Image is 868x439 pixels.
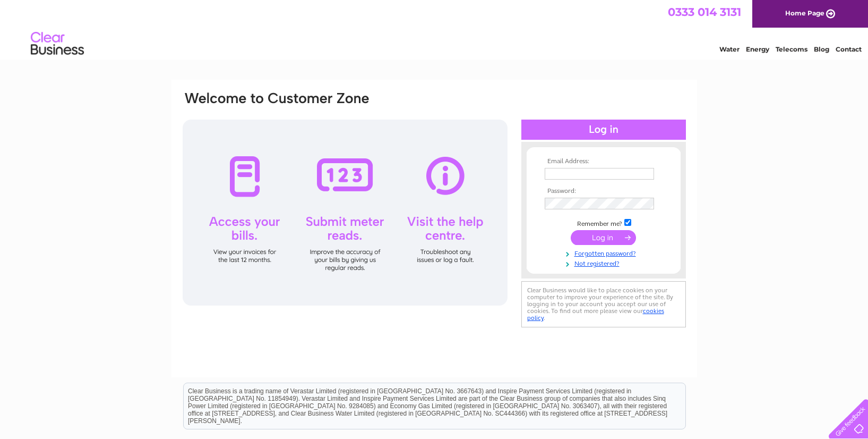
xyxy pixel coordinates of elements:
[542,158,665,165] th: Email Address:
[521,281,686,327] div: Clear Business would like to place cookies on your computer to improve your experience of the sit...
[542,217,665,228] td: Remember me?
[814,45,829,53] a: Blog
[776,45,807,53] a: Telecoms
[746,45,769,53] a: Energy
[668,5,741,19] a: 0333 014 3131
[571,230,636,245] input: Submit
[30,28,84,60] img: logo.png
[545,248,665,258] a: Forgotten password?
[719,45,740,53] a: Water
[527,307,664,322] a: cookies policy
[184,6,685,52] div: Clear Business is a trading name of Verastar Limited (registered in [GEOGRAPHIC_DATA] No. 3667643...
[542,188,665,195] th: Password:
[545,258,665,268] a: Not registered?
[836,45,862,53] a: Contact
